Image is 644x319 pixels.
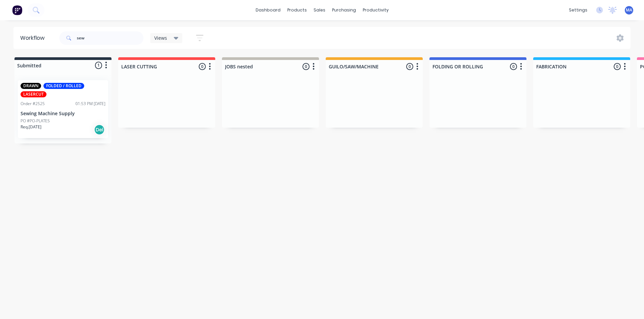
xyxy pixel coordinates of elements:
[21,83,41,89] div: DRAWN
[310,5,329,15] div: sales
[21,118,50,124] p: PO #PO-PLATES
[77,31,143,45] input: Search for orders...
[154,34,167,41] span: Views
[284,5,310,15] div: products
[43,83,84,89] div: FOLDED / ROLLED
[252,5,284,15] a: dashboard
[21,91,46,97] div: LASERCUT
[12,5,22,15] img: Factory
[21,101,45,107] div: Order #2525
[18,80,108,138] div: DRAWNFOLDED / ROLLEDLASERCUTOrder #252501:53 PM [DATE]Sewing Machine SupplyPO #PO-PLATESReq.[DATE...
[20,34,48,42] div: Workflow
[329,5,359,15] div: purchasing
[94,124,105,135] div: Del
[566,5,591,15] div: settings
[626,7,632,13] span: MA
[21,111,105,117] p: Sewing Machine Supply
[21,124,41,130] p: Req. [DATE]
[75,101,105,107] div: 01:53 PM [DATE]
[359,5,392,15] div: productivity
